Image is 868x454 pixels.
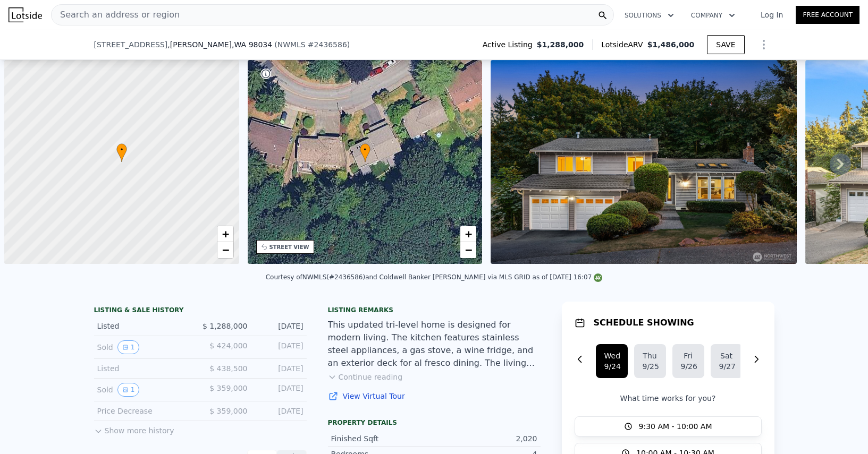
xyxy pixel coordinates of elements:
[491,60,797,264] img: Sale: 169763233 Parcel: 97524007
[465,243,472,256] span: −
[256,321,304,331] div: [DATE]
[360,145,370,155] span: •
[222,227,229,241] span: +
[643,361,658,372] div: 9/25
[116,145,127,155] span: •
[594,316,694,329] h1: SCHEDULE SHOWING
[167,39,272,50] span: , [PERSON_NAME]
[94,306,307,316] div: LISTING & SALE HISTORY
[681,361,696,372] div: 9/26
[594,273,602,282] img: NWMLS Logo
[711,344,743,378] button: Sat9/27
[465,227,472,241] span: +
[94,421,174,436] button: Show more history
[719,350,734,361] div: Sat
[328,391,541,401] a: View Virtual Tour
[639,421,712,432] span: 9:30 AM - 10:00 AM
[217,226,233,242] a: Zoom in
[681,350,696,361] div: Fri
[601,39,647,50] span: Lotside ARV
[209,341,247,350] span: $ 424,000
[269,243,309,251] div: STREET VIEW
[97,406,192,416] div: Price Decrease
[274,39,350,50] div: ( )
[328,418,541,427] div: Property details
[596,344,628,378] button: Wed9/24
[97,363,192,374] div: Listed
[483,39,537,50] span: Active Listing
[232,40,272,49] span: , WA 98034
[52,8,180,21] span: Search an address or region
[575,416,762,436] button: 9:30 AM - 10:00 AM
[308,40,347,49] span: # 2436586
[604,350,619,361] div: Wed
[256,363,304,374] div: [DATE]
[328,319,541,370] div: This updated tri-level home is designed for modern living. The kitchen features stainless steel a...
[682,6,744,25] button: Company
[117,340,140,354] button: View historical data
[672,344,704,378] button: Fri9/26
[203,322,248,330] span: $ 1,288,000
[222,243,229,256] span: −
[434,433,537,444] div: 2,020
[331,433,434,444] div: Finished Sqft
[537,39,584,50] span: $1,288,000
[266,273,603,281] div: Courtesy of NWMLS (#2436586) and Coldwell Banker [PERSON_NAME] via MLS GRID as of [DATE] 16:07
[604,361,619,372] div: 9/24
[97,383,192,397] div: Sold
[256,340,304,354] div: [DATE]
[460,226,476,242] a: Zoom in
[575,393,762,404] p: What time works for you?
[97,340,192,354] div: Sold
[256,383,304,397] div: [DATE]
[209,364,247,373] span: $ 438,500
[97,321,192,331] div: Listed
[117,383,140,397] button: View historical data
[753,34,774,55] button: Show Options
[277,40,306,49] span: NWMLS
[796,6,859,24] a: Free Account
[256,406,304,416] div: [DATE]
[360,143,370,162] div: •
[116,143,127,162] div: •
[328,306,541,314] div: Listing remarks
[328,372,403,382] button: Continue reading
[616,6,682,25] button: Solutions
[94,39,168,50] span: [STREET_ADDRESS]
[9,7,42,22] img: Lotside
[460,242,476,258] a: Zoom out
[209,384,247,392] span: $ 359,000
[748,10,796,20] a: Log In
[707,35,744,54] button: SAVE
[643,350,658,361] div: Thu
[217,242,233,258] a: Zoom out
[719,361,734,372] div: 9/27
[647,40,695,49] span: $1,486,000
[634,344,666,378] button: Thu9/25
[209,407,247,415] span: $ 359,000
